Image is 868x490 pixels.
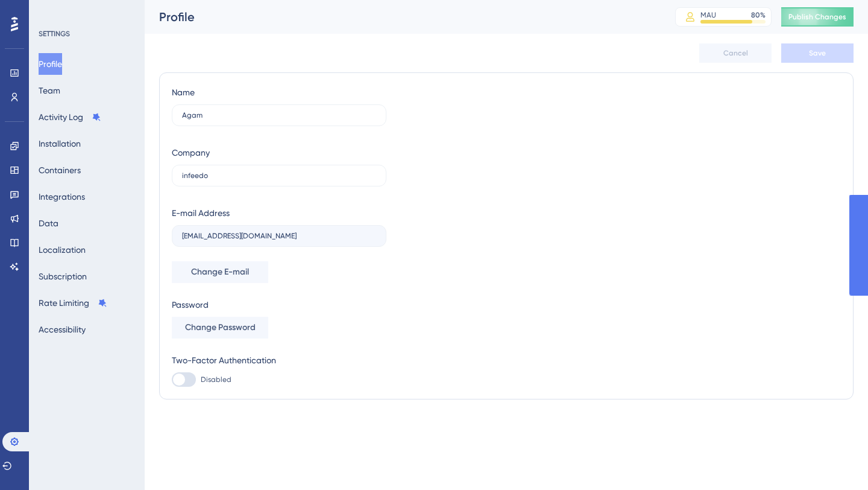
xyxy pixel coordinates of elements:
[172,85,195,100] div: Name
[817,442,854,479] iframe: UserGuiding AI Assistant Launcher
[809,48,826,58] span: Save
[172,317,268,339] button: Change Password
[700,10,716,20] div: MAU
[159,8,645,25] div: Profile
[172,297,386,312] div: Password
[172,261,268,283] button: Change E-mail
[172,145,210,160] div: Company
[751,10,766,20] div: 80 %
[39,212,58,234] button: Data
[172,206,230,220] div: E-mail Address
[723,48,748,58] span: Cancel
[39,53,62,75] button: Profile
[201,375,231,384] span: Disabled
[699,43,772,63] button: Cancel
[788,12,846,22] span: Publish Changes
[39,29,136,39] div: SETTINGS
[781,43,854,63] button: Save
[39,80,60,101] button: Team
[39,292,107,314] button: Rate Limiting
[39,319,86,340] button: Accessibility
[39,159,81,181] button: Containers
[39,106,101,128] button: Activity Log
[182,171,376,180] input: Company Name
[172,353,386,367] div: Two-Factor Authentication
[39,186,85,208] button: Integrations
[191,265,249,279] span: Change E-mail
[39,266,87,287] button: Subscription
[185,320,256,335] span: Change Password
[182,111,376,119] input: Name Surname
[39,239,86,261] button: Localization
[781,7,854,27] button: Publish Changes
[39,133,81,154] button: Installation
[182,232,376,240] input: E-mail Address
